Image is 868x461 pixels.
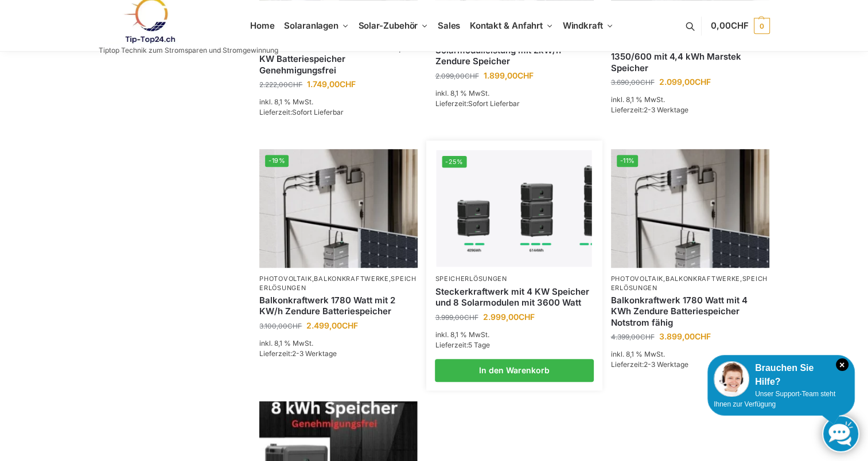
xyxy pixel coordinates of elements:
[754,18,770,34] span: 0
[517,71,533,80] span: CHF
[435,330,593,340] p: inkl. 8,1 % MwSt.
[359,20,418,31] span: Solar-Zubehör
[714,361,848,389] div: Brauchen Sie Hilfe?
[259,338,418,349] p: inkl. 8,1 % MwSt.
[259,275,416,291] a: Speicherlösungen
[314,275,388,283] a: Balkonkraftwerke
[644,360,688,369] span: 2-3 Werktage
[483,71,533,80] bdi: 1.899,00
[563,20,603,31] span: Windkraft
[611,295,769,329] a: Balkonkraftwerk 1780 Watt mit 4 KWh Zendure Batteriespeicher Notstrom fähig
[259,275,312,283] a: Photovoltaik
[435,286,593,308] a: Steckerkraftwerk mit 4 KW Speicher und 8 Solarmodulen mit 3600 Watt
[259,349,337,358] span: Lieferzeit:
[659,331,711,341] bdi: 3.899,00
[259,275,418,292] p: , ,
[611,106,688,114] span: Lieferzeit:
[644,106,688,114] span: 2-3 Werktage
[640,78,655,87] span: CHF
[659,77,711,87] bdi: 2.099,00
[99,47,278,54] p: Tiptop Technik zum Stromsparen und Stromgewinnung
[435,359,593,382] a: In den Warenkorb legen: „Steckerkraftwerk mit 4 KW Speicher und 8 Solarmodulen mit 3600 Watt“
[611,275,768,291] a: Speicherlösungen
[611,78,655,87] bdi: 3.690,00
[695,77,711,87] span: CHF
[468,341,489,349] span: 5 Tage
[340,79,356,89] span: CHF
[611,149,769,268] img: Zendure-solar-flow-Batteriespeicher für Balkonkraftwerke
[611,275,769,292] p: , ,
[611,360,688,369] span: Lieferzeit:
[482,312,534,322] bdi: 2.999,00
[611,149,769,268] a: -11%Zendure-solar-flow-Batteriespeicher für Balkonkraftwerke
[292,108,344,116] span: Sofort Lieferbar
[437,150,592,267] img: Steckerkraftwerk mit 4 KW Speicher und 8 Solarmodulen mit 3600 Watt
[259,42,418,76] a: 890/600 Watt Solarkraftwerk + 2,7 KW Batteriespeicher Genehmigungsfrei
[259,108,344,116] span: Lieferzeit:
[464,313,478,322] span: CHF
[435,313,478,322] bdi: 3.999,00
[714,390,835,408] span: Unser Support-Team steht Ihnen zur Verfügung
[259,295,418,317] a: Balkonkraftwerk 1780 Watt mit 2 KW/h Zendure Batteriespeicher
[435,275,507,283] a: Speicherlösungen
[306,321,358,330] bdi: 2.499,00
[468,99,519,108] span: Sofort Lieferbar
[435,99,519,108] span: Lieferzeit:
[307,79,356,89] bdi: 1.749,00
[287,322,302,330] span: CHF
[836,358,848,371] i: Schließen
[711,20,748,31] span: 0,00
[342,321,358,330] span: CHF
[259,149,418,268] img: Zendure-solar-flow-Batteriespeicher für Balkonkraftwerke
[259,322,302,330] bdi: 3.100,00
[640,333,655,341] span: CHF
[464,72,478,80] span: CHF
[611,51,769,73] a: 1350/600 mit 4,4 kWh Marstek Speicher
[695,331,711,341] span: CHF
[611,333,655,341] bdi: 4.399,00
[611,349,769,360] p: inkl. 8,1 % MwSt.
[292,349,337,358] span: 2-3 Werktage
[714,361,749,397] img: Customer service
[518,312,534,322] span: CHF
[435,72,478,80] bdi: 2.099,00
[288,80,302,89] span: CHF
[435,341,489,349] span: Lieferzeit:
[611,275,663,283] a: Photovoltaik
[259,97,418,107] p: inkl. 8,1 % MwSt.
[470,20,543,31] span: Kontakt & Anfahrt
[437,150,592,267] a: -25%Steckerkraftwerk mit 4 KW Speicher und 8 Solarmodulen mit 3600 Watt
[611,95,769,105] p: inkl. 8,1 % MwSt.
[438,20,461,31] span: Sales
[284,20,338,31] span: Solaranlagen
[259,80,302,89] bdi: 2.222,00
[435,88,593,99] p: inkl. 8,1 % MwSt.
[731,20,749,31] span: CHF
[711,9,769,43] a: 0,00CHF 0
[665,275,740,283] a: Balkonkraftwerke
[259,149,418,268] a: -19%Zendure-solar-flow-Batteriespeicher für Balkonkraftwerke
